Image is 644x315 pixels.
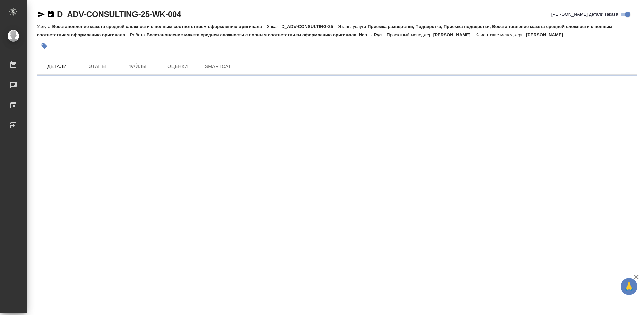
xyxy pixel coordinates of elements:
a: D_ADV-CONSULTING-25-WK-004 [57,10,181,19]
p: Восстановление макета средней сложности с полным соответствием оформлению оригинала [52,24,267,29]
p: Восстановление макета средней сложности с полным соответствием оформлению оригинала, Исп → Рус [147,32,387,37]
p: [PERSON_NAME] [433,32,476,37]
span: Этапы [81,62,113,71]
p: Работа [130,32,147,37]
span: 🙏 [623,279,635,294]
p: Клиентские менеджеры [476,32,526,37]
span: Оценки [162,62,194,71]
p: D_ADV-CONSULTING-25 [281,24,338,29]
p: Этапы услуги [338,24,368,29]
p: [PERSON_NAME] [526,32,568,37]
span: [PERSON_NAME] детали заказа [551,11,618,18]
span: Файлы [121,62,154,71]
span: SmartCat [202,62,234,71]
button: Добавить тэг [37,39,52,53]
button: Скопировать ссылку для ЯМессенджера [37,10,45,18]
span: Детали [41,62,73,71]
p: Услуга [37,24,52,29]
button: 🙏 [621,278,637,295]
button: Скопировать ссылку [47,10,55,18]
p: Заказ: [267,24,281,29]
p: Проектный менеджер [387,32,433,37]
